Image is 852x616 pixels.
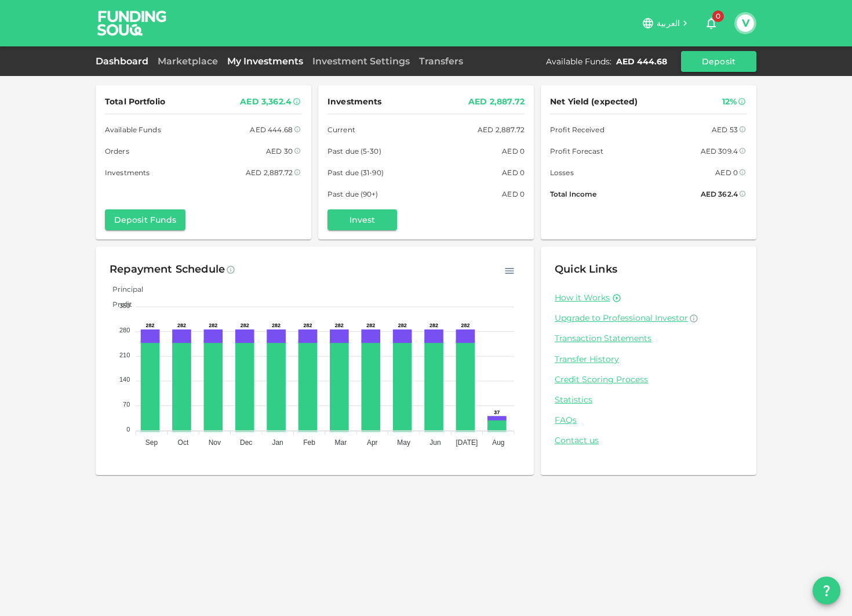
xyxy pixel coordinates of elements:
[478,124,525,136] div: AED 2,887.72
[502,166,525,179] div: AED 0
[712,124,738,136] div: AED 53
[223,56,308,67] a: My Investments
[502,145,525,157] div: AED 0
[119,352,130,358] tspan: 210
[550,124,605,136] span: Profit Received
[119,376,130,383] tspan: 140
[153,56,223,67] a: Marketplace
[700,12,723,35] button: 0
[502,188,525,200] div: AED 0
[813,577,840,604] button: question
[456,439,478,447] tspan: [DATE]
[397,439,410,447] tspan: May
[712,10,724,22] span: 0
[550,145,603,157] span: Profit Forecast
[722,95,737,109] div: 12%
[555,313,688,323] span: Upgrade to Professional Investor
[737,15,754,32] button: V
[246,166,293,179] div: AED 2,887.72
[616,56,667,67] div: AED 444.68
[335,439,347,447] tspan: Mar
[555,415,742,426] a: FAQs
[119,302,130,309] tspan: 350
[367,439,378,447] tspan: Apr
[303,439,315,447] tspan: Feb
[126,426,130,433] tspan: 0
[701,188,738,200] div: AED 362.4
[555,313,742,324] a: Upgrade to Professional Investor
[104,285,143,293] span: Principal
[119,327,130,334] tspan: 280
[123,401,130,408] tspan: 70
[555,292,610,303] a: How it Works
[266,145,293,157] div: AED 30
[178,439,189,447] tspan: Oct
[701,145,738,157] div: AED 309.4
[550,188,596,200] span: Total Income
[327,166,384,179] span: Past due (31-90)
[327,188,378,200] span: Past due (90+)
[105,166,150,179] span: Investments
[550,166,574,179] span: Losses
[327,124,355,136] span: Current
[555,394,742,405] a: Statistics
[555,333,742,344] a: Transaction Statements
[546,56,611,67] div: Available Funds :
[240,95,292,109] div: AED 3,362.4
[555,374,742,385] a: Credit Scoring Process
[272,439,283,447] tspan: Jan
[555,354,742,365] a: Transfer History
[250,124,293,136] div: AED 444.68
[209,439,221,447] tspan: Nov
[657,18,680,28] span: العربية
[105,95,165,109] span: Total Portfolio
[104,300,132,309] span: Profit
[681,51,756,72] button: Deposit
[715,166,738,179] div: AED 0
[105,124,161,136] span: Available Funds
[327,95,381,109] span: Investments
[327,145,381,157] span: Past due (5-30)
[327,209,397,230] button: Invest
[110,260,225,279] div: Repayment Schedule
[555,263,617,276] span: Quick Links
[308,56,414,67] a: Investment Settings
[555,435,742,446] a: Contact us
[145,439,158,447] tspan: Sep
[492,439,504,447] tspan: Aug
[96,56,153,67] a: Dashboard
[105,145,129,157] span: Orders
[414,56,468,67] a: Transfers
[429,439,440,447] tspan: Jun
[240,439,252,447] tspan: Dec
[105,209,185,230] button: Deposit Funds
[468,95,525,109] div: AED 2,887.72
[550,95,638,109] span: Net Yield (expected)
